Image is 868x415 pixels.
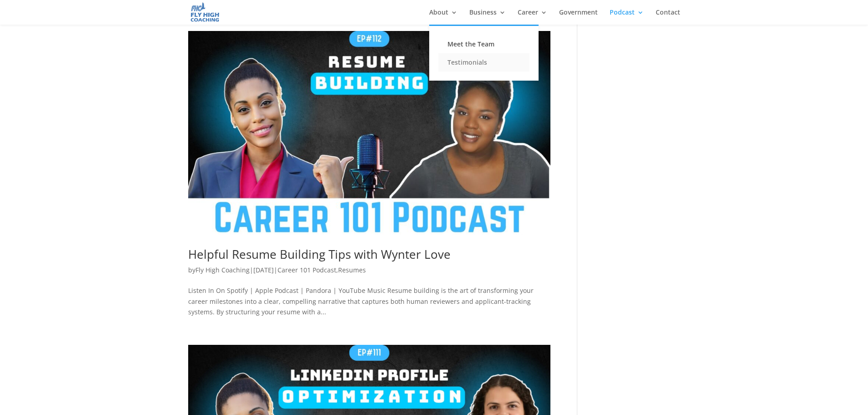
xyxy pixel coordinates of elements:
[188,265,550,282] p: by | | ,
[188,31,550,235] img: Helpful Resume Building Tips with Wynter Love
[469,9,506,25] a: Business
[438,53,529,72] a: Testimonials
[656,9,680,25] a: Contact
[188,246,451,262] a: Helpful Resume Building Tips with Wynter Love
[518,9,547,25] a: Career
[338,266,366,274] a: Resumes
[277,266,336,274] a: Career 101 Podcast
[429,9,457,25] a: About
[610,9,644,25] a: Podcast
[188,31,550,318] article: Listen In On Spotify | Apple Podcast | Pandora | YouTube Music Resume building is the art of tran...
[195,266,250,274] a: Fly High Coaching
[190,2,220,22] img: Fly High Coaching
[253,266,274,274] span: [DATE]
[438,35,529,53] a: Meet the Team
[559,9,598,25] a: Government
